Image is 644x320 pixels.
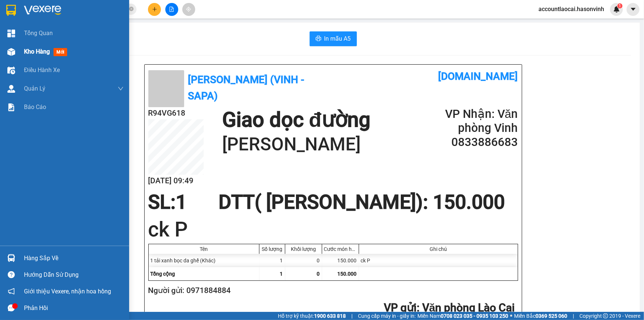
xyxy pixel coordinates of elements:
b: [DOMAIN_NAME] [438,70,518,82]
span: Miền Bắc [514,312,567,320]
img: warehouse-icon [7,254,15,262]
img: icon-new-feature [613,6,620,13]
span: 1 [280,271,283,277]
span: SL: [148,191,176,214]
div: 1 tải xanh bọc da ghế (Khác) [149,254,259,267]
span: Cung cấp máy in - giấy in: [358,312,416,320]
button: file-add [165,3,178,16]
h1: [PERSON_NAME] [222,133,371,156]
button: printerIn mẫu A5 [310,31,357,46]
span: Quản Lý [24,84,45,93]
img: solution-icon [7,103,15,111]
h2: R94VG618 [148,107,204,119]
h2: Người gửi: 0971884884 [148,285,515,297]
div: Hướng dẫn sử dụng [24,269,124,280]
span: mới [54,48,67,56]
span: question-circle [8,271,15,278]
h2: [DATE] 09:49 [148,175,204,187]
div: ck P [359,254,518,267]
span: Tổng cộng [151,271,175,277]
img: logo-vxr [6,5,16,16]
h2: : Văn phòng Lào Cai [148,300,515,316]
button: plus [148,3,161,16]
span: 1 [619,3,621,8]
h2: VP Nhận: Văn phòng Vinh [429,107,518,135]
span: caret-down [630,6,637,13]
span: DTT( [PERSON_NAME]) : 150.000 [218,191,505,214]
span: file-add [169,7,174,12]
h1: Giao dọc đường [222,107,371,133]
span: message [8,304,15,312]
img: warehouse-icon [7,67,15,74]
div: Phản hồi [24,303,124,314]
img: warehouse-icon [7,48,15,56]
strong: 1900 633 818 [314,313,346,319]
div: 0 [285,254,322,267]
sup: 1 [617,3,623,8]
span: Điều hành xe [24,65,60,75]
strong: 0369 525 060 [535,313,567,319]
span: close-circle [129,7,134,11]
div: Ghi chú [361,246,516,252]
div: 1 [259,254,285,267]
img: warehouse-icon [7,85,15,93]
span: | [351,312,352,320]
div: Cước món hàng [324,246,357,252]
span: 150.000 [338,271,357,277]
div: Tên [151,246,257,252]
span: | [573,312,574,320]
span: aim [186,7,191,12]
button: caret-down [627,3,640,16]
span: 0 [317,271,320,277]
div: Hàng sắp về [24,253,124,264]
h2: R94VG618 [4,43,59,55]
h1: ck P [148,215,518,244]
span: close-circle [129,6,134,13]
span: Miền Nam [417,312,508,320]
span: Kho hàng [24,48,50,55]
div: 150.000 [322,254,359,267]
span: ⚪️ [510,314,512,317]
b: [PERSON_NAME] (Vinh - Sapa) [188,74,304,102]
span: Báo cáo [24,102,46,112]
span: plus [152,7,157,12]
strong: 0708 023 035 - 0935 103 250 [441,313,508,319]
span: Tổng Quan [24,28,53,38]
h1: Giao dọc đường [39,43,177,94]
span: copyright [603,313,608,319]
div: Khối lượng [287,246,320,252]
span: printer [316,35,321,42]
span: Giới thiệu Vexere, nhận hoa hồng [24,287,111,296]
h2: 0833886683 [429,135,518,149]
b: [DOMAIN_NAME] [99,6,178,18]
span: down [118,86,124,92]
div: Số lượng [261,246,283,252]
button: aim [182,3,195,16]
img: dashboard-icon [7,30,15,37]
span: VP gửi [384,301,417,314]
span: Hỗ trợ kỹ thuật: [278,312,346,320]
span: In mẫu A5 [324,34,351,43]
span: notification [8,288,15,295]
span: accountlaocai.hasonvinh [533,4,610,14]
b: [PERSON_NAME] (Vinh - Sapa) [31,9,111,38]
span: 1 [176,191,187,214]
